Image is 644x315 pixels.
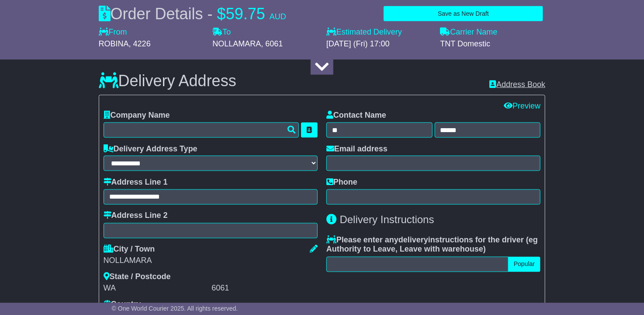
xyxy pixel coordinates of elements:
label: To [212,28,231,37]
label: Delivery Address Type [104,144,197,154]
label: From [99,28,127,37]
label: Address Line 2 [104,211,168,221]
span: Delivery Instructions [340,214,434,226]
span: , 4226 [129,39,151,48]
h3: Delivery Address [99,72,236,90]
div: Order Details - [99,4,286,23]
label: Company Name [104,111,170,120]
div: [DATE] (Fri) 17:00 [326,39,432,49]
span: 59.75 [226,5,265,23]
span: AUD [270,12,286,21]
span: © One World Courier 2025. All rights reserved. [112,305,238,312]
span: delivery [398,236,428,245]
button: Save as New Draft [384,6,544,21]
label: Estimated Delivery [326,28,432,37]
a: Preview [504,101,540,110]
span: ROBINA [99,39,129,48]
label: State / Postcode [104,273,171,282]
label: Carrier Name [440,28,498,37]
label: Contact Name [326,111,386,120]
div: NOLLAMARA [104,256,318,266]
span: NOLLAMARA [212,39,261,48]
label: Email address [326,144,388,154]
a: Address Book [489,80,545,89]
label: Phone [326,178,357,187]
div: TNT Domestic [440,39,546,49]
span: $ [217,5,226,23]
button: Popular [508,257,540,272]
span: eg Authority to Leave, Leave with warehouse [326,236,538,254]
label: Country [104,300,141,310]
label: Please enter any instructions for the driver ( ) [326,236,540,255]
label: Address Line 1 [104,178,168,187]
span: , 6061 [261,39,283,48]
div: 6061 [211,284,318,294]
div: WA [104,284,210,294]
label: City / Town [104,245,155,255]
